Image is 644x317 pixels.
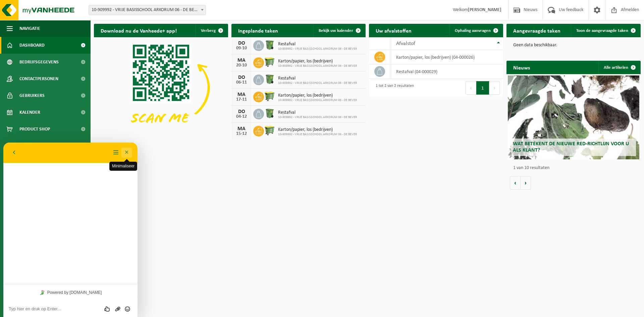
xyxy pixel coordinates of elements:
[521,176,531,190] button: Volgende
[278,47,357,51] span: 10-909992 - VRIJE BASISSCHOOL ARKORUM 06 - DE BEVER
[19,138,74,154] span: Acceptatievoorwaarden
[19,87,45,104] span: Gebruikers
[466,81,476,95] button: Previous
[94,37,228,138] img: Download de VHEPlus App
[510,176,521,190] button: Vorige
[391,50,503,64] td: karton/papier, los (bedrijven) (04-000026)
[19,54,59,70] span: Bedrijfsgegevens
[231,24,285,37] h2: Ingeplande taken
[576,29,628,33] span: Toon de aangevraagde taken
[278,93,357,98] span: Karton/papier, los (bedrijven)
[396,41,415,46] span: Afvalstof
[264,125,275,136] img: WB-0660-HPE-GN-50
[264,91,275,102] img: WB-0660-HPE-GN-50
[278,76,357,81] span: Restafval
[264,108,275,119] img: WB-0370-HPE-GN-50
[235,75,248,80] div: DO
[489,81,500,95] button: Next
[372,81,414,95] div: 1 tot 2 van 2 resultaten
[278,98,357,102] span: 10-909992 - VRIJE BASISSCHOOL ARKORUM 06 - DE BEVER
[455,29,491,33] span: Ophaling aanvragen
[506,61,537,74] h2: Nieuws
[278,64,357,68] span: 10-909992 - VRIJE BASISSCHOOL ARKORUM 06 - DE BEVER
[94,24,183,37] h2: Download nu de Vanheede+ app!
[508,75,639,159] a: Wat betekent de nieuwe RED-richtlijn voor u als klant?
[235,97,248,102] div: 17-11
[449,24,502,37] a: Ophaling aanvragen
[235,58,248,63] div: MA
[235,80,248,85] div: 06-11
[196,24,227,37] button: Verberg
[235,92,248,97] div: MA
[278,127,357,133] span: Karton/papier, los (bedrijven)
[99,163,110,170] div: Beoordeel deze chat
[19,37,45,54] span: Dashboard
[235,114,248,119] div: 04-12
[513,141,629,153] span: Wat betekent de nieuwe RED-richtlijn voor u als klant?
[19,70,58,87] span: Contactpersonen
[278,133,357,137] span: 10-909992 - VRIJE BASISSCHOOL ARKORUM 06 - DE BEVER
[235,131,248,136] div: 15-12
[89,5,206,15] span: 10-909992 - VRIJE BASISSCHOOL ARKORUM 06 - DE BEVER - ROESELARE
[319,29,353,33] span: Bekijk uw kalender
[278,115,357,119] span: 10-909992 - VRIJE BASISSCHOOL ARKORUM 06 - DE BEVER
[235,46,248,51] div: 09-10
[278,59,357,64] span: Karton/papier, los (bedrijven)
[235,41,248,46] div: DO
[476,81,489,95] button: 1
[468,7,501,12] strong: [PERSON_NAME]
[278,110,357,115] span: Restafval
[89,5,206,15] span: 10-909992 - VRIJE BASISSCHOOL ARKORUM 06 - DE BEVER - ROESELARE
[571,24,640,37] a: Toon de aangevraagde taken
[3,143,138,317] iframe: chat widget
[99,163,129,170] div: Group of buttons
[369,24,418,37] h2: Uw afvalstoffen
[513,166,637,170] p: 1 van 10 resultaten
[19,20,40,37] span: Navigatie
[278,81,357,85] span: 10-909992 - VRIJE BASISSCHOOL ARKORUM 06 - DE BEVER
[264,39,275,51] img: WB-0370-HPE-GN-50
[235,126,248,131] div: MA
[278,42,357,47] span: Restafval
[34,146,101,154] a: Powered by [DOMAIN_NAME]
[109,163,119,170] button: Upload bestand
[19,104,40,121] span: Kalender
[598,61,640,74] a: Alle artikelen
[506,24,567,37] h2: Aangevraagde taken
[37,148,41,152] img: Tawky_16x16.svg
[513,43,634,48] p: Geen data beschikbaar.
[19,121,50,138] span: Product Shop
[264,56,275,68] img: WB-0660-HPE-GN-50
[264,73,275,85] img: WB-0370-HPE-GN-50
[313,24,365,37] a: Bekijk uw kalender
[235,109,248,114] div: DO
[201,29,216,33] span: Verberg
[391,64,503,79] td: restafval (04-000029)
[235,63,248,68] div: 20-10
[119,163,129,170] button: Emoji invoeren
